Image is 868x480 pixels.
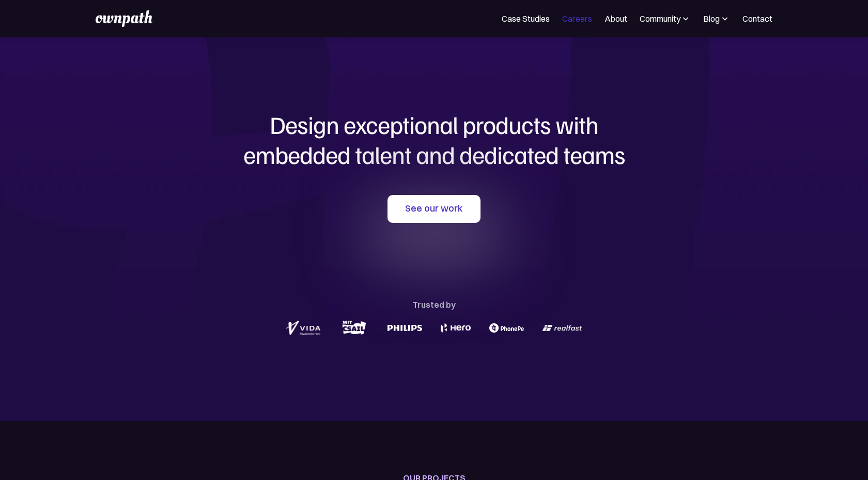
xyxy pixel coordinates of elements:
[703,12,730,25] div: Blog
[412,297,456,312] div: Trusted by
[640,12,691,25] div: Community
[605,12,627,25] a: About
[562,12,592,25] a: Careers
[640,12,680,25] div: Community
[388,195,481,223] a: See our work
[502,12,550,25] a: Case Studies
[742,12,772,25] a: Contact
[703,12,720,25] div: Blog
[186,110,682,169] h1: Design exceptional products with embedded talent and dedicated teams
